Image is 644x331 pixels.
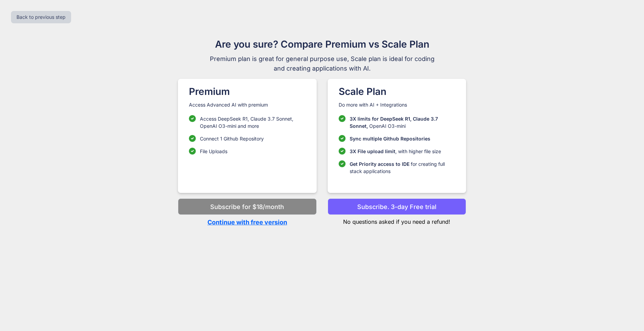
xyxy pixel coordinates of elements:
[350,148,395,154] span: 3X File upload limit
[328,215,466,226] p: No questions asked if you need a refund!
[207,37,438,51] h1: Are you sure? Compare Premium vs Scale Plan
[189,101,305,108] p: Access Advanced AI with premium
[339,115,346,122] img: checklist
[11,11,71,23] button: Back to previous step
[350,160,455,175] p: for creating full stack applications
[350,115,455,130] p: OpenAI O3-mini
[339,84,455,99] h1: Scale Plan
[350,161,409,167] span: Get Priority access to IDE
[178,198,316,215] button: Subscribe for $18/month
[339,101,455,108] p: Do more with AI + Integrations
[339,135,346,142] img: checklist
[339,148,346,155] img: checklist
[328,198,466,215] button: Subscribe. 3-day Free trial
[207,54,438,73] span: Premium plan is great for general purpose use, Scale plan is ideal for coding and creating applic...
[200,135,264,142] p: Connect 1 Github Repository
[210,202,284,211] p: Subscribe for $18/month
[189,148,196,155] img: checklist
[189,115,196,122] img: checklist
[339,160,346,167] img: checklist
[350,135,430,142] p: Sync multiple Github Repositories
[200,148,227,155] p: File Uploads
[189,135,196,142] img: checklist
[189,84,305,99] h1: Premium
[350,148,441,155] p: , with higher file size
[357,202,437,211] p: Subscribe. 3-day Free trial
[350,116,438,129] span: 3X limits for DeepSeek R1, Claude 3.7 Sonnet,
[178,218,316,227] p: Continue with free version
[200,115,305,130] p: Access DeepSeek R1, Claude 3.7 Sonnet, OpenAI O3-mini and more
